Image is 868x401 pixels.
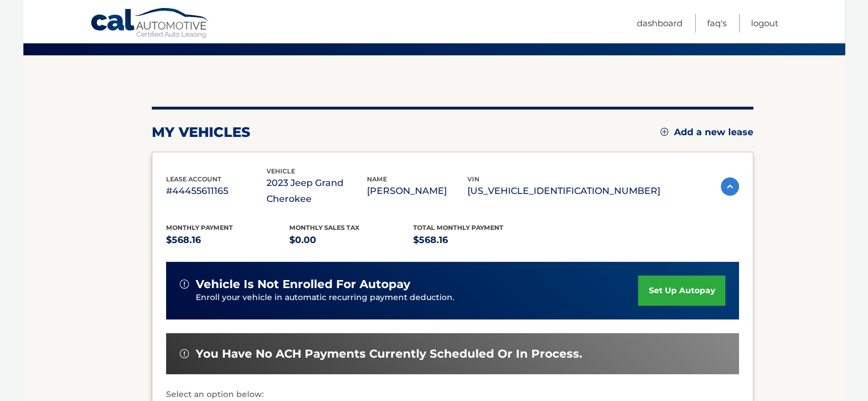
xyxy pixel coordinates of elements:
img: alert-white.svg [180,280,189,289]
span: Monthly Payment [166,224,233,232]
img: alert-white.svg [180,349,189,358]
img: add.svg [660,128,668,136]
img: accordion-active.svg [721,177,739,196]
p: $568.16 [166,232,290,248]
h2: my vehicles [152,124,251,141]
span: vin [467,175,479,183]
p: [PERSON_NAME] [367,183,467,199]
span: vehicle [267,167,295,175]
span: Monthly sales Tax [289,224,360,232]
p: $0.00 [289,232,413,248]
p: #44455611165 [166,183,267,199]
a: Add a new lease [660,127,753,138]
a: FAQ's [707,14,726,33]
span: name [367,175,387,183]
span: lease account [166,175,221,183]
a: Logout [751,14,778,33]
p: $568.16 [413,232,537,248]
p: 2023 Jeep Grand Cherokee [267,175,367,207]
span: You have no ACH payments currently scheduled or in process. [196,347,582,361]
a: set up autopay [638,276,725,306]
span: vehicle is not enrolled for autopay [196,277,410,291]
a: Cal Automotive [90,7,210,40]
p: Enroll your vehicle in automatic recurring payment deduction. [196,291,639,304]
a: Dashboard [637,14,683,33]
span: Total Monthly Payment [413,224,503,232]
p: [US_VEHICLE_IDENTIFICATION_NUMBER] [467,183,660,199]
